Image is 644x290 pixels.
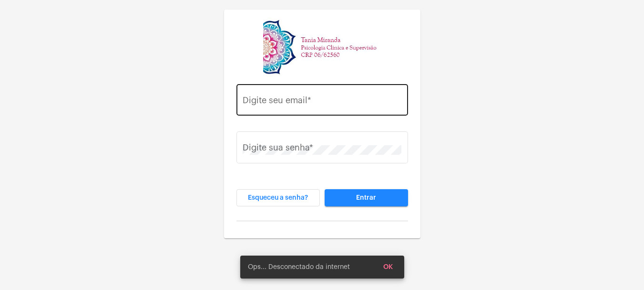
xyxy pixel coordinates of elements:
[248,194,308,201] span: Esqueceu a senha?
[263,17,381,77] img: 82f91219-cc54-a9e9-c892-318f5ec67ab1.jpg
[236,189,320,206] button: Esqueceu a senha?
[243,97,401,107] input: Digite seu email
[376,258,400,276] button: OK
[356,194,376,201] span: Entrar
[325,189,408,206] button: Entrar
[383,264,393,270] span: OK
[248,262,350,272] span: Ops... Desconectado da internet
